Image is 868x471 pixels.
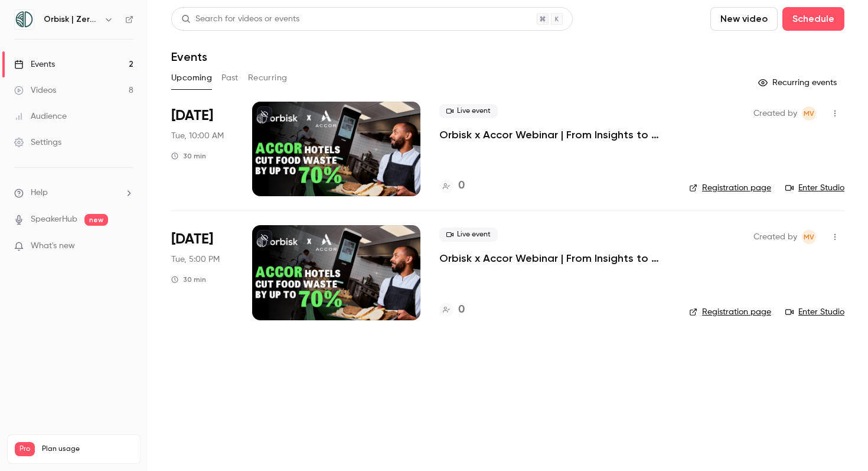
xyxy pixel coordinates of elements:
[458,178,465,194] h4: 0
[221,69,239,87] button: Past
[710,7,778,31] button: New video
[439,178,465,194] a: 0
[689,306,771,318] a: Registration page
[14,85,56,96] div: Videos
[171,230,213,249] span: [DATE]
[84,214,108,226] span: new
[14,59,55,70] div: Events
[804,230,814,244] span: MV
[753,73,844,92] button: Recurring events
[119,241,133,252] iframe: Noticeable Trigger
[14,187,133,199] li: help-dropdown-opener
[31,187,48,199] span: Help
[785,182,844,194] a: Enter Studio
[171,50,207,64] h1: Events
[171,69,212,87] button: Upcoming
[181,13,299,25] div: Search for videos or events
[439,302,465,318] a: 0
[171,102,233,196] div: Sep 16 Tue, 10:00 AM (Europe/Amsterdam)
[439,228,498,242] span: Live event
[171,151,206,161] div: 30 min
[14,137,61,148] div: Settings
[171,275,206,284] div: 30 min
[15,456,37,467] p: Videos
[802,230,816,244] span: Mariniki Vasileiou
[171,106,213,125] span: [DATE]
[15,442,35,456] span: Pro
[14,111,67,122] div: Audience
[42,444,133,454] span: Plan usage
[785,306,844,318] a: Enter Studio
[171,225,233,320] div: Sep 16 Tue, 5:00 PM (Europe/Amsterdam)
[44,14,99,25] h6: Orbisk | Zero Food Waste
[689,182,771,194] a: Registration page
[439,251,670,265] a: Orbisk x Accor Webinar | From Insights to Actions: Create Your Personalized Food Waste Plan with ...
[115,456,133,467] p: / 90
[753,230,797,244] span: Created by
[171,254,220,265] span: Tue, 5:00 PM
[458,302,465,318] h4: 0
[115,458,119,465] span: 8
[439,128,670,142] a: Orbisk x Accor Webinar | From Insights to Actions: Create Your Personalized Food Waste Plan with ...
[15,10,34,29] img: Orbisk | Zero Food Waste
[782,7,844,31] button: Schedule
[439,104,498,118] span: Live event
[802,106,816,121] span: Mariniki Vasileiou
[31,213,77,226] a: SpeakerHub
[804,106,814,121] span: MV
[753,106,797,121] span: Created by
[248,69,288,87] button: Recurring
[31,240,75,252] span: What's new
[171,130,224,142] span: Tue, 10:00 AM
